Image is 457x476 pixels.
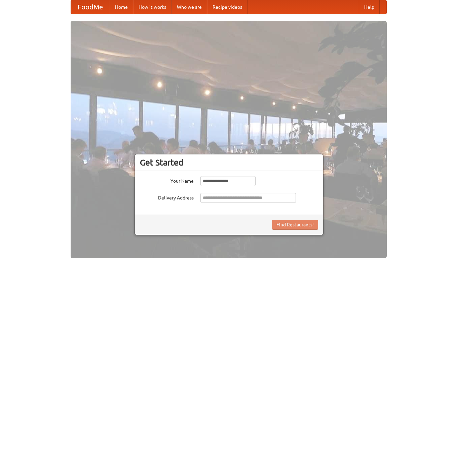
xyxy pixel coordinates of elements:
[140,176,194,184] label: Your Name
[140,193,194,201] label: Delivery Address
[71,0,110,14] a: FoodMe
[272,220,318,230] button: Find Restaurants!
[359,0,380,14] a: Help
[207,0,247,14] a: Recipe videos
[140,157,318,168] h3: Get Started
[110,0,133,14] a: Home
[172,0,207,14] a: Who we are
[133,0,172,14] a: How it works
